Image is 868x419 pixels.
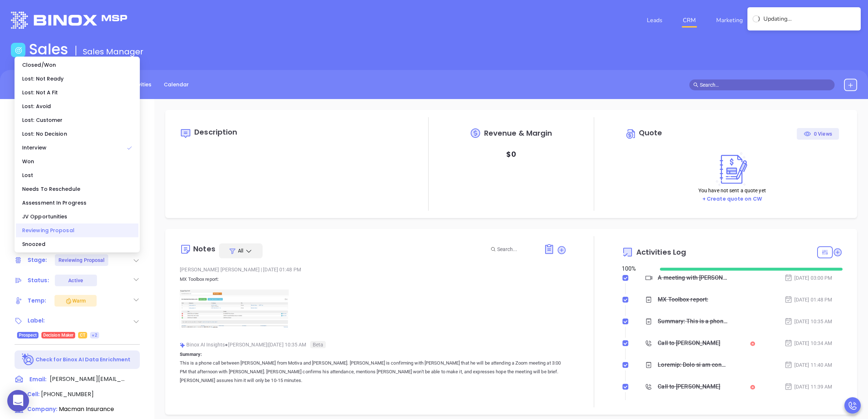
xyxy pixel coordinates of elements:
[700,81,831,89] input: Search…
[65,296,86,305] div: Warm
[28,295,46,306] div: Temp:
[622,264,651,273] div: 100 %
[658,360,728,370] div: Loremip: Dolo si am consectet adipiscin elitsed doe Temporin Utlaboree Doloremagn. Al enimadmi ve...
[27,405,57,413] span: Company:
[784,274,832,282] div: [DATE] 03:00 PM
[680,13,699,28] a: CRM
[658,381,720,392] div: Call to [PERSON_NAME]
[50,375,126,383] span: [PERSON_NAME][EMAIL_ADDRESS][DOMAIN_NAME]
[658,316,728,327] div: Summary: This is a phone call between [PERSON_NAME] from [GEOGRAPHIC_DATA] and [PERSON_NAME]. [PE...
[36,356,130,363] p: Check for Binox AI Data Enrichment
[15,173,140,186] p: Macman Insurance
[32,187,123,197] a: [PERSON_NAME] Sheketoff
[763,15,856,23] div: Updating...
[28,255,47,266] div: Stage:
[644,13,665,28] a: Leads
[238,247,243,254] span: All
[29,41,68,58] h1: Sales
[636,248,686,256] span: Activities Log
[713,13,746,28] a: Marketing
[506,148,516,161] p: $ 0
[784,361,832,369] div: [DATE] 11:40 AM
[32,187,123,197] p: [PERSON_NAME] Sheketoff
[11,12,127,29] img: logo
[15,79,33,91] a: BDR
[180,289,289,330] img: UAAAAASUVORK5CYII=
[310,341,326,348] span: Beta
[658,272,728,283] div: A meeting with [PERSON_NAME] has been scheduled - [PERSON_NAME]
[54,117,100,162] img: profile-user
[180,352,202,357] b: Summary:
[180,264,566,275] div: [PERSON_NAME] [PERSON_NAME] [DATE] 01:48 PM
[19,331,37,339] span: Prospect
[225,342,228,348] span: ●
[159,79,193,91] a: Calendar
[37,79,82,91] a: Opportunities
[86,79,120,91] a: Contacts
[15,197,140,207] a: Macman Insurance
[59,405,114,413] span: Macman Insurance
[180,342,185,348] img: svg%3e
[194,127,237,137] span: Description
[700,195,764,203] button: + Create quote on CW
[639,128,662,138] span: Quote
[180,339,566,350] div: Binox AI Insights [PERSON_NAME] | [DATE] 10:35 AM
[180,359,566,385] p: This is a phone call between [PERSON_NAME] from Motiva and [PERSON_NAME]. [PERSON_NAME] is confir...
[22,353,35,366] img: Ai-Enrich-DaqCidB-.svg
[123,79,156,91] a: Activities
[27,390,40,398] span: Cell :
[713,152,752,186] img: Create on CWSell
[484,130,552,137] span: Revenue & Margin
[702,195,762,202] a: + Create quote on CW
[658,338,720,349] div: Call to [PERSON_NAME]
[784,317,832,325] div: [DATE] 10:35 AM
[804,128,832,140] div: 0 Views
[60,230,95,237] span: Book Now
[625,128,637,140] img: Circle dollar
[28,315,45,326] div: Label:
[92,331,97,339] span: +2
[497,245,536,253] input: Search...
[261,267,262,272] span: |
[784,296,832,304] div: [DATE] 01:48 PM
[784,339,832,347] div: [DATE] 10:34 AM
[193,245,215,252] div: Notes
[58,254,105,266] div: Reviewing Proposal
[68,275,83,286] div: Active
[784,383,832,391] div: [DATE] 11:39 AM
[28,275,49,286] div: Status:
[80,331,85,339] span: CT
[658,294,708,305] div: MX Toolbox report:
[41,390,94,398] span: [PHONE_NUMBER]
[43,331,73,339] span: Decision Maker
[29,375,46,384] span: Email:
[83,46,143,57] span: Sales Manager
[15,211,140,220] p: Expected Close Date: [DATE]
[180,275,566,284] p: MX Toolbox report:
[698,186,766,194] p: You have not sent a quote yet
[693,82,698,87] span: search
